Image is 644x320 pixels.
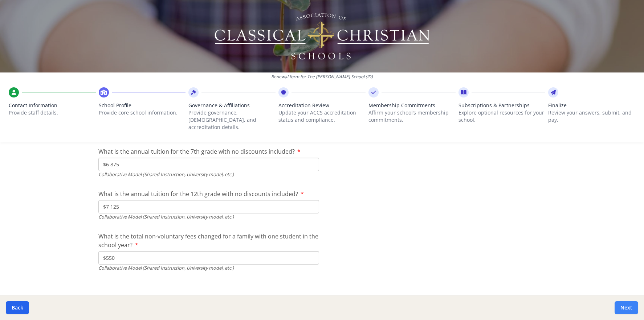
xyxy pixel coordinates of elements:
p: Provide governance, [DEMOGRAPHIC_DATA], and accreditation details. [188,109,276,131]
p: Update your ACCS accreditation status and compliance. [278,109,366,124]
p: Explore optional resources for your school. [458,109,546,124]
span: Accreditation Review [278,102,366,109]
div: Collaborative Model (Shared Instruction, University model, etc.) [98,171,319,178]
div: Collaborative Model (Shared Instruction, University model, etc.) [98,265,319,271]
span: What is the annual tuition for the 12th grade with no discounts included? [98,190,298,198]
p: Review your answers, submit, and pay. [548,109,635,124]
button: Back [6,301,29,314]
span: School Profile [99,102,186,109]
button: Next [615,301,638,314]
p: Provide core school information. [99,109,186,116]
span: Contact Information [9,102,96,109]
span: Membership Commitments [368,102,456,109]
span: What is the annual tuition for the 7th grade with no discounts included? [98,147,295,155]
span: Finalize [548,102,635,109]
span: Governance & Affiliations [188,102,276,109]
div: Collaborative Model (Shared Instruction, University model, etc.) [98,213,319,220]
img: Logo [213,11,431,62]
p: Provide staff details. [9,109,96,116]
p: Affirm your school’s membership commitments. [368,109,456,124]
span: What is the total non-voluntary fees changed for a family with one student in the school year? [98,232,318,249]
span: Subscriptions & Partnerships [458,102,546,109]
